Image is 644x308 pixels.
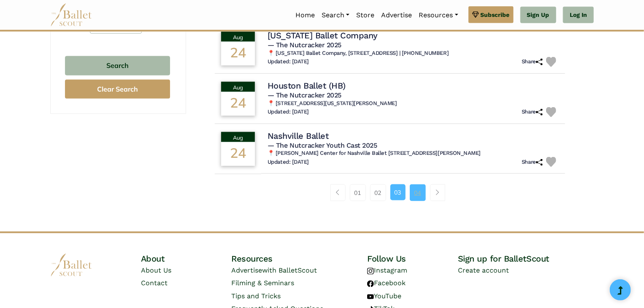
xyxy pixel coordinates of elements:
h4: Resources [231,254,367,265]
div: Aug [221,132,255,142]
h6: 📍 [PERSON_NAME] Center for Nashville Ballet [STREET_ADDRESS][PERSON_NAME] [268,150,559,157]
h4: Nashville Ballet [268,130,328,141]
span: — The Nutcracker 2025 [268,91,341,99]
a: Filming & Seminars [231,279,294,287]
button: Clear Search [65,80,170,99]
h4: Houston Ballet (HB) [268,80,346,91]
span: — The Nutcracker Youth Cast 2025 [268,141,377,149]
h4: Follow Us [367,254,458,265]
a: Facebook [367,279,406,287]
a: Instagram [367,267,407,275]
div: Aug [221,32,255,42]
a: Home [292,6,318,24]
h4: About [141,254,232,265]
a: Log In [563,7,594,24]
div: 24 [221,42,255,65]
a: Sign Up [520,7,556,24]
h6: Updated: [DATE] [268,159,309,166]
a: 04 [410,184,426,201]
nav: Page navigation example [330,184,450,201]
h6: Share [522,58,543,65]
span: with BalletScout [262,267,317,275]
div: 24 [221,142,255,166]
img: logo [50,254,92,277]
a: Contact [141,279,168,287]
div: 24 [221,92,255,116]
img: gem.svg [472,10,479,19]
h4: Sign up for BalletScout [458,254,594,265]
a: 02 [370,184,386,201]
a: Tips and Tricks [231,292,281,300]
span: — The Nutcracker 2025 [268,41,341,49]
a: Create account [458,267,509,275]
a: YouTube [367,292,401,300]
button: Search [65,56,170,76]
a: About Us [141,267,171,275]
a: 01 [350,184,366,201]
span: Subscribe [481,10,510,19]
img: youtube logo [367,294,374,300]
h6: 📍 [US_STATE] Ballet Company, [STREET_ADDRESS] | [PHONE_NUMBER] [268,50,559,57]
a: Advertise [378,6,415,24]
div: Aug [221,82,255,92]
h6: 📍 [STREET_ADDRESS][US_STATE][PERSON_NAME] [268,100,559,107]
a: Resources [415,6,461,24]
h6: Share [522,108,543,116]
h6: Updated: [DATE] [268,58,309,65]
a: 03 [390,184,406,200]
a: Store [353,6,378,24]
a: Subscribe [468,6,514,23]
h6: Share [522,159,543,166]
h4: [US_STATE] Ballet Company [268,30,378,41]
a: Advertisewith BalletScout [231,267,317,275]
img: instagram logo [367,268,374,275]
a: Search [318,6,353,24]
h6: Updated: [DATE] [268,108,309,116]
img: facebook logo [367,281,374,287]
